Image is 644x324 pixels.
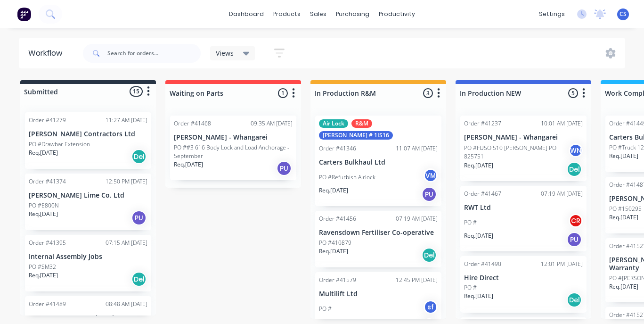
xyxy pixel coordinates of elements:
div: Order #4127911:27 AM [DATE][PERSON_NAME] Contractors LtdPO #Drawbar ExtensionReq.[DATE]Del [25,112,151,169]
p: PO # [319,305,332,313]
p: PO #SM32 [29,263,56,271]
div: Del [567,162,582,177]
p: Internal Assembly Jobs [29,253,147,261]
div: PU [131,210,147,225]
div: Order #4146707:19 AM [DATE]RWT LtdPO #CRReq.[DATE]PU [460,186,587,251]
div: 07:19 AM [DATE] [396,215,438,223]
p: [PERSON_NAME] - Whangarei [174,133,293,141]
p: PO ##3 616 Body Lock and Load Anchorage - September [174,143,293,160]
div: sales [305,7,331,21]
p: Req. [DATE] [464,232,493,240]
p: Req. [DATE] [609,213,638,222]
div: PU [422,187,437,202]
div: 12:01 PM [DATE] [541,260,583,268]
div: Order #41467 [464,190,501,198]
span: CS [620,10,627,18]
p: Req. [DATE] [319,247,348,256]
div: 07:15 AM [DATE] [106,239,147,247]
p: Hire Direct [464,274,583,282]
div: 12:50 PM [DATE] [106,177,147,186]
div: Order #41237 [464,119,501,128]
div: Air LockR&M[PERSON_NAME] # 1IS16Order #4134611:07 AM [DATE]Carters Bulkhaul LtdPO #Refurbish Airl... [315,116,441,206]
p: PO # [464,283,477,292]
div: 11:07 AM [DATE] [396,144,438,153]
div: 11:27 AM [DATE] [106,116,147,125]
div: settings [534,7,570,21]
p: Req. [DATE] [319,186,348,195]
p: PO #FUSO 510 [PERSON_NAME] PO 825751 [464,144,569,161]
img: Factory [17,7,31,21]
p: Req. [DATE] [29,210,58,218]
div: Del [422,248,437,263]
div: [PERSON_NAME] # 1IS16 [319,131,393,140]
p: PO #Drawbar Extension [29,140,90,149]
div: Order #41456 [319,215,356,223]
div: CR [569,214,583,228]
div: Order #4139507:15 AM [DATE]Internal Assembly JobsPO #SM32Req.[DATE]Del [25,235,151,291]
p: Carters Bulkhaul Ltd [319,158,438,166]
div: Del [131,272,147,287]
p: Req. [DATE] [609,282,638,291]
div: Order #41346 [319,144,356,153]
p: Req. [DATE] [29,149,58,157]
p: Req. [DATE] [29,271,58,280]
div: WN [569,143,583,158]
p: [PERSON_NAME] Lime Co. Ltd [29,191,147,199]
div: Order #4137412:50 PM [DATE][PERSON_NAME] Lime Co. LtdPO #E800NReq.[DATE]PU [25,174,151,230]
p: Req. [DATE] [174,160,203,169]
div: 08:48 AM [DATE] [106,300,147,308]
p: Req. [DATE] [609,152,638,160]
div: Del [567,292,582,307]
div: PU [277,161,292,176]
div: purchasing [331,7,374,21]
div: PU [567,232,582,247]
div: Order #4145607:19 AM [DATE]Ravensdown Fertiliser Co-operativePO #410879Req.[DATE]Del [315,211,441,267]
div: Order #41490 [464,260,501,268]
div: 12:45 PM [DATE] [396,276,438,284]
div: Order #41374 [29,177,66,186]
p: Req. [DATE] [464,292,493,300]
div: 07:19 AM [DATE] [541,190,583,198]
p: [PERSON_NAME] Contractors Ltd [29,130,147,138]
p: PO #150295 [609,205,642,213]
div: Order #4146809:35 AM [DATE][PERSON_NAME] - WhangareiPO ##3 616 Body Lock and Load Anchorage - Sep... [170,116,296,180]
div: 10:01 AM [DATE] [541,119,583,128]
input: Search for orders... [107,44,201,63]
a: dashboard [224,7,269,21]
div: Order #41489 [29,300,66,308]
p: Ravensdown Fertiliser Co-operative [319,229,438,237]
p: Multilift Ltd [319,290,438,298]
p: PO #E800N [29,201,59,210]
div: Del [131,149,147,164]
p: PO #410879 [319,239,351,247]
p: Req. [DATE] [464,161,493,170]
p: PO #Truck 12 [609,143,644,152]
p: [PERSON_NAME] - Whangarei [464,133,583,141]
div: sf [424,300,438,314]
div: products [269,7,305,21]
div: VM [424,168,438,183]
div: Order #4123710:01 AM [DATE][PERSON_NAME] - WhangareiPO #FUSO 510 [PERSON_NAME] PO 825751WNReq.[DA... [460,116,587,181]
p: RWT Ltd [464,204,583,212]
div: Order #41279 [29,116,66,125]
p: PO #Refurbish Airlock [319,173,375,182]
span: Views [216,48,234,58]
div: Workflow [28,48,67,59]
div: Order #4149012:01 PM [DATE]Hire DirectPO #Req.[DATE]Del [460,256,587,313]
div: productivity [374,7,420,21]
div: Air Lock [319,119,348,128]
div: Order #41468 [174,119,211,128]
p: PO # [464,218,477,227]
div: R&M [351,119,372,128]
div: Order #41395 [29,239,66,247]
div: 09:35 AM [DATE] [251,119,293,128]
div: Order #41579 [319,276,356,284]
